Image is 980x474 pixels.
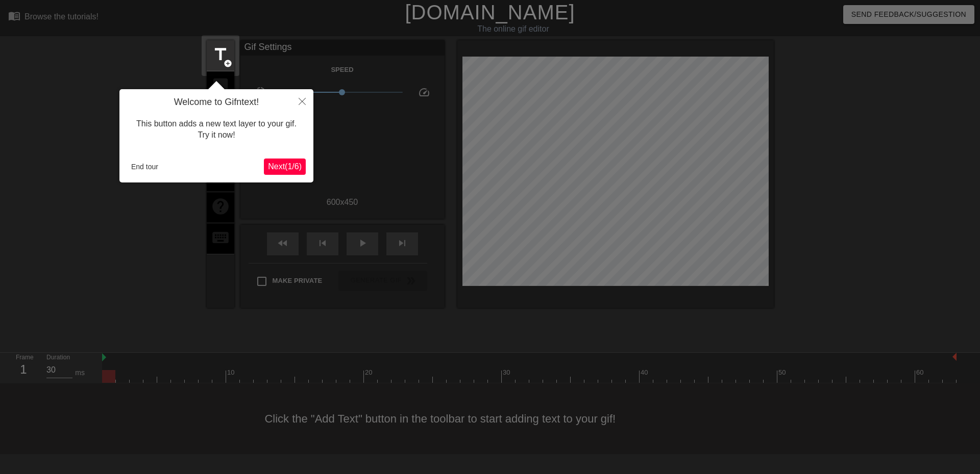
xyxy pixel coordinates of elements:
[268,162,302,171] span: Next ( 1 / 6 )
[264,159,306,175] button: Next
[127,97,306,108] h4: Welcome to Gifntext!
[291,89,313,113] button: Close
[127,108,306,151] div: This button adds a new text layer to your gif. Try it now!
[127,159,162,174] button: End tour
